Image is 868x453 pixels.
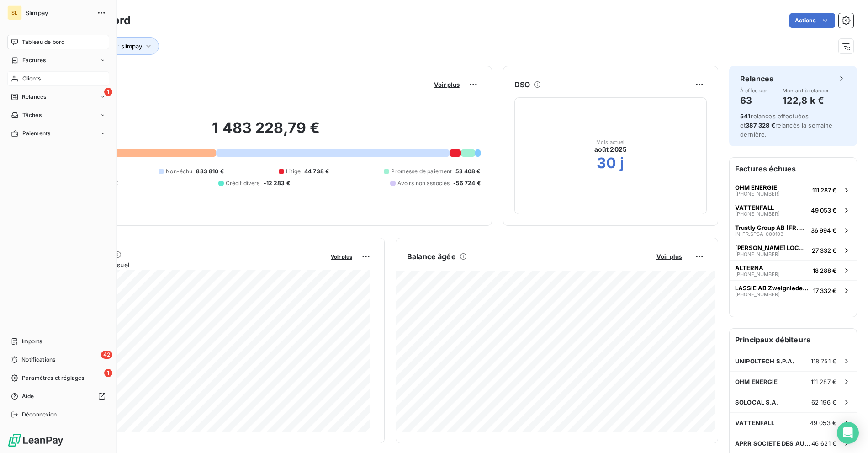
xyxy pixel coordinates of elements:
h2: j [620,154,624,172]
span: Notifications [21,356,55,364]
span: Paiements [22,129,50,138]
span: août 2025 [594,145,627,154]
span: VATTENFALL [735,419,775,426]
button: Trustly Group AB (FR.SPSA)IN-FR.SPSA-00010336 994 € [730,220,857,240]
button: Voir plus [328,252,355,261]
span: Voir plus [656,253,682,260]
span: IN-FR.SPSA-000103 [735,231,783,237]
h2: 30 [597,154,616,172]
span: [PHONE_NUMBER] [735,191,780,197]
span: [PHONE_NUMBER] [735,211,780,217]
span: Trustly Group AB (FR.SPSA) [735,224,807,231]
button: VATTENFALL[PHONE_NUMBER]49 053 € [730,200,857,220]
span: APRR SOCIETE DES AUTOROUTES [GEOGRAPHIC_DATA]-RHIN-[GEOGRAPHIC_DATA] [735,440,811,447]
button: Voir plus [431,80,462,89]
span: À effectuer [740,88,767,93]
span: 111 287 € [811,378,836,385]
button: LASSIE AB Zweigniederlassung[PHONE_NUMBER]17 332 € [730,280,857,300]
div: SL [7,5,22,20]
h6: Principaux débiteurs [730,329,857,351]
span: Litige [286,167,301,176]
img: Logo LeanPay [7,433,64,448]
span: 46 621 € [811,440,836,447]
h6: DSO [514,79,530,90]
button: [PERSON_NAME] LOCATION[PHONE_NUMBER]27 332 € [730,240,857,260]
span: 18 288 € [813,267,836,274]
span: 1 [104,369,112,377]
span: Mois actuel [596,139,625,145]
span: [PHONE_NUMBER] [735,292,780,297]
span: 27 332 € [812,247,836,254]
a: Paiements [7,126,109,141]
span: -12 283 € [264,179,290,187]
a: Imports [7,334,109,349]
span: UNIPOLTECH S.P.A. [735,357,794,365]
div: Open Intercom Messenger [837,422,859,444]
span: OHM ENERGIE [735,378,778,385]
span: 36 994 € [811,227,836,234]
span: [PHONE_NUMBER] [735,251,780,257]
h6: Factures échues [730,158,857,180]
span: LASSIE AB Zweigniederlassung [735,284,810,292]
button: OHM ENERGIE[PHONE_NUMBER]111 287 € [730,180,857,200]
span: 49 053 € [811,207,836,214]
span: Montant à relancer [783,88,829,93]
span: Voir plus [331,254,352,260]
a: Aide [7,389,109,404]
span: ALTERNA [735,264,763,272]
span: 44 738 € [304,167,329,176]
span: 883 810 € [196,167,223,176]
button: Voir plus [654,252,685,261]
span: Tableau de bord [22,38,64,46]
span: Slimpay [26,9,91,16]
span: [PERSON_NAME] LOCATION [735,244,808,251]
button: Actions [789,13,835,28]
h6: Balance âgée [407,251,456,262]
span: 1 [104,88,112,96]
h4: 63 [740,93,767,108]
a: Tableau de bord [7,35,109,49]
span: VATTENFALL [735,204,774,211]
span: Aide [22,392,34,400]
span: Avoirs non associés [397,179,450,187]
span: 17 332 € [813,287,836,294]
span: Tâches [22,111,42,119]
span: Promesse de paiement [391,167,452,176]
span: SOLOCAL S.A. [735,399,778,406]
span: Non-échu [166,167,192,176]
span: Client : slimpay [99,43,142,50]
span: [PHONE_NUMBER] [735,272,780,277]
span: 49 053 € [810,419,836,426]
span: Crédit divers [226,179,260,187]
span: OHM ENERGIE [735,184,777,191]
span: relances effectuées et relancés la semaine dernière. [740,112,833,138]
h4: 122,8 k € [783,93,829,108]
a: Tâches [7,108,109,123]
span: -56 724 € [453,179,480,187]
span: 62 196 € [811,399,836,406]
span: 42 [101,351,112,359]
a: 1Paramètres et réglages [7,371,109,385]
button: Client : slimpay [85,37,159,55]
span: Factures [22,56,46,64]
span: Clients [22,75,41,83]
span: 118 751 € [811,357,836,365]
a: Factures [7,53,109,68]
button: ALTERNA[PHONE_NUMBER]18 288 € [730,260,857,280]
span: Chiffre d'affaires mensuel [52,260,324,270]
a: Clients [7,71,109,86]
span: 541 [740,112,751,120]
span: 53 408 € [455,167,480,176]
span: Voir plus [434,81,460,88]
h2: 1 483 228,79 € [52,119,481,146]
h6: Relances [740,73,773,84]
span: Paramètres et réglages [22,374,84,382]
a: 1Relances [7,90,109,104]
span: Imports [22,337,42,346]
span: Déconnexion [22,410,57,419]
span: 111 287 € [812,187,836,194]
span: 387 328 € [746,122,775,129]
span: Relances [22,93,46,101]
